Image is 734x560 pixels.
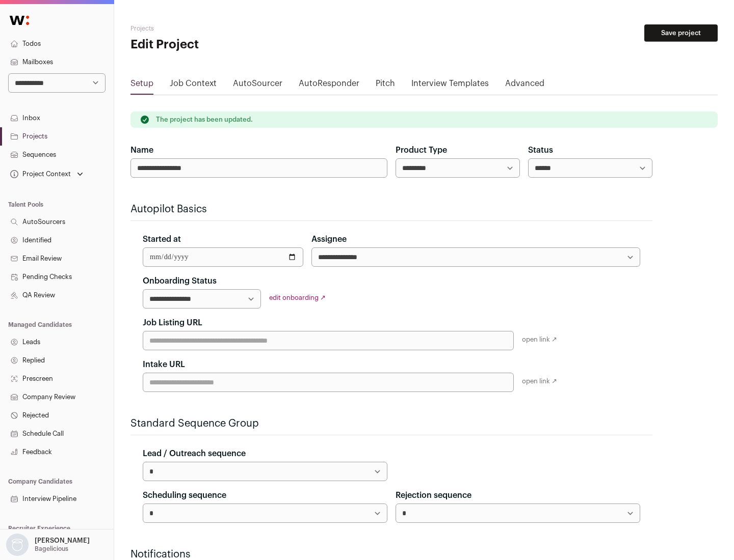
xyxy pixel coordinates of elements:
p: Bagelicious [35,545,68,553]
h1: Edit Project [130,37,326,53]
label: Assignee [311,233,347,245]
h2: Standard Sequence Group [130,416,652,431]
label: Product Type [396,144,447,156]
label: Started at [143,233,181,245]
button: Save project [644,24,718,42]
a: AutoResponder [299,77,359,94]
a: AutoSourcer [233,77,282,94]
label: Intake URL [143,358,185,371]
img: nopic.png [6,534,29,556]
label: Onboarding Status [143,275,217,287]
p: [PERSON_NAME] [35,537,90,545]
button: Open dropdown [4,534,92,556]
a: Advanced [505,77,544,94]
h2: Projects [130,24,326,33]
img: Wellfound [4,10,35,31]
label: Lead / Outreach sequence [143,447,246,460]
label: Name [130,144,153,156]
a: Job Context [170,77,217,94]
label: Scheduling sequence [143,489,226,501]
button: Open dropdown [8,167,85,181]
a: Interview Templates [411,77,489,94]
a: Pitch [376,77,395,94]
a: Setup [130,77,153,94]
h2: Autopilot Basics [130,202,652,216]
label: Rejection sequence [396,489,471,501]
label: Status [528,144,553,156]
div: Project Context [8,170,71,178]
p: The project has been updated. [156,116,253,124]
a: edit onboarding ↗ [269,294,326,301]
label: Job Listing URL [143,317,202,329]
